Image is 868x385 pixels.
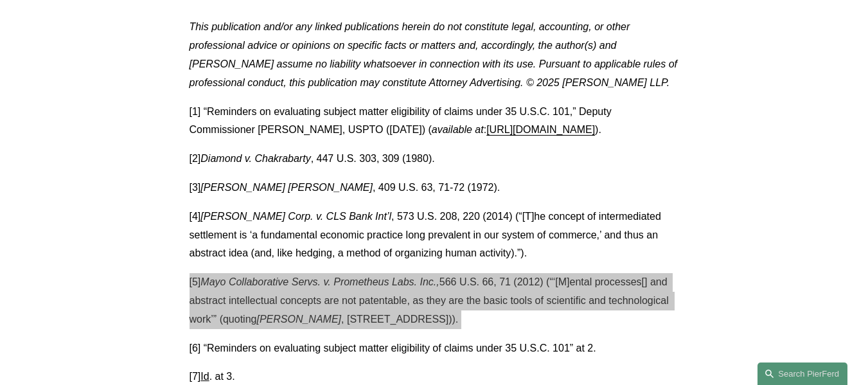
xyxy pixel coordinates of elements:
[200,153,310,164] em: Diamond v. Chakrabarty
[486,124,595,135] a: [URL][DOMAIN_NAME]
[190,208,679,263] p: [4] , 573 U.S. 208, 220 (2014) (“[T]he concept of intermediated settlement is ‘a fundamental econ...
[190,21,680,87] em: This publication and/or any linked publications herein do not constitute legal, accounting, or ot...
[432,124,484,135] em: available at
[757,363,847,385] a: Search this site
[200,211,391,222] em: [PERSON_NAME] Corp. v. CLS Bank Int’l
[190,103,679,140] p: [1] “Reminders on evaluating subject matter eligibility of claims under 35 U.S.C. 101,” Deputy Co...
[190,273,679,328] p: [5] 566 U.S. 66, 71 (2012) (“‘[M]ental processes[] and abstract intellectual concepts are not pat...
[190,150,679,168] p: [2] , 447 U.S. 303, 309 (1980).
[190,339,679,358] p: [6] “Reminders on evaluating subject matter eligibility of claims under 35 U.S.C. 101” at 2.
[200,371,209,382] span: Id
[190,179,679,197] p: [3] , 409 U.S. 63, 71-72 (1972).
[200,276,439,287] em: Mayo Collaborative Servs. v. Prometheus Labs. Inc.,
[256,314,341,325] em: [PERSON_NAME]
[200,182,373,193] em: [PERSON_NAME] [PERSON_NAME]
